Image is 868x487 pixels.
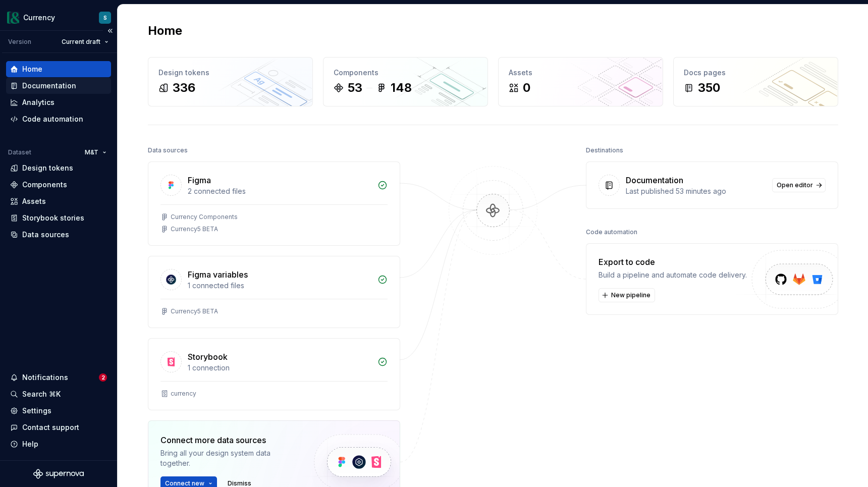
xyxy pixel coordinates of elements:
[188,174,211,186] div: Figma
[148,143,188,157] div: Data sources
[188,363,371,373] div: 1 connection
[22,64,42,74] div: Home
[148,161,400,246] a: Figma2 connected filesCurrency ComponentsCurrency5 BETA
[173,80,195,96] div: 336
[103,24,117,38] button: Collapse sidebar
[171,225,218,233] div: Currency5 BETA
[22,230,69,240] div: Data sources
[6,386,111,402] button: Search ⌘K
[6,436,111,452] button: Help
[6,193,111,209] a: Assets
[22,213,84,223] div: Storybook stories
[23,13,55,23] div: Currency
[523,80,530,96] div: 0
[171,213,238,221] div: Currency Components
[148,57,313,106] a: Design tokens336
[586,143,623,157] div: Destinations
[22,97,55,107] div: Analytics
[22,422,79,432] div: Contact support
[6,227,111,243] a: Data sources
[6,210,111,226] a: Storybook stories
[22,389,61,399] div: Search ⌘K
[777,181,813,189] span: Open editor
[611,291,650,299] span: New pipeline
[599,256,747,268] div: Export to code
[8,148,31,156] div: Dataset
[7,12,19,24] img: 77b064d8-59cc-4dbd-8929-60c45737814c.png
[80,145,111,159] button: M&T
[188,186,371,196] div: 2 connected files
[22,163,73,173] div: Design tokens
[673,57,838,106] a: Docs pages350
[6,61,111,77] a: Home
[22,180,67,190] div: Components
[22,196,46,206] div: Assets
[33,469,84,479] svg: Supernova Logo
[599,270,747,280] div: Build a pipeline and automate code delivery.
[626,186,766,196] div: Last published 53 minutes ago
[8,38,31,46] div: Version
[6,177,111,193] a: Components
[188,268,248,281] div: Figma variables
[171,307,218,315] div: Currency5 BETA
[99,373,107,382] span: 2
[6,369,111,386] button: Notifications2
[6,78,111,94] a: Documentation
[148,23,182,39] h2: Home
[160,448,297,468] div: Bring all your design system data together.
[698,80,720,96] div: 350
[103,14,107,22] div: S
[6,111,111,127] a: Code automation
[57,35,113,49] button: Current draft
[6,94,111,111] a: Analytics
[171,390,196,398] div: currency
[334,68,477,78] div: Components
[626,174,683,186] div: Documentation
[148,256,400,328] a: Figma variables1 connected filesCurrency5 BETA
[85,148,98,156] span: M&T
[22,81,76,91] div: Documentation
[684,68,828,78] div: Docs pages
[6,419,111,436] button: Contact support
[323,57,488,106] a: Components53148
[348,80,362,96] div: 53
[62,38,100,46] span: Current draft
[22,439,38,449] div: Help
[2,7,115,28] button: CurrencyS
[586,225,637,239] div: Code automation
[22,114,83,124] div: Code automation
[188,351,228,363] div: Storybook
[6,160,111,176] a: Design tokens
[509,68,653,78] div: Assets
[148,338,400,410] a: Storybook1 connectioncurrency
[6,403,111,419] a: Settings
[772,178,826,192] a: Open editor
[160,434,297,446] div: Connect more data sources
[22,372,68,383] div: Notifications
[158,68,302,78] div: Design tokens
[391,80,412,96] div: 148
[188,281,371,291] div: 1 connected files
[498,57,663,106] a: Assets0
[599,288,655,302] button: New pipeline
[22,406,51,416] div: Settings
